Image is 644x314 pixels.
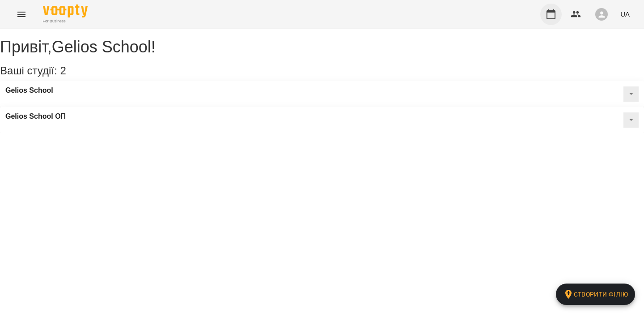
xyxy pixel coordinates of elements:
[620,9,630,19] span: UA
[43,4,88,17] img: Voopty Logo
[11,4,32,25] button: Menu
[5,112,66,120] a: Gelios School ОП
[60,65,66,77] span: 2
[5,86,53,95] a: Gelios School
[617,6,633,22] button: UA
[43,18,88,24] span: For Business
